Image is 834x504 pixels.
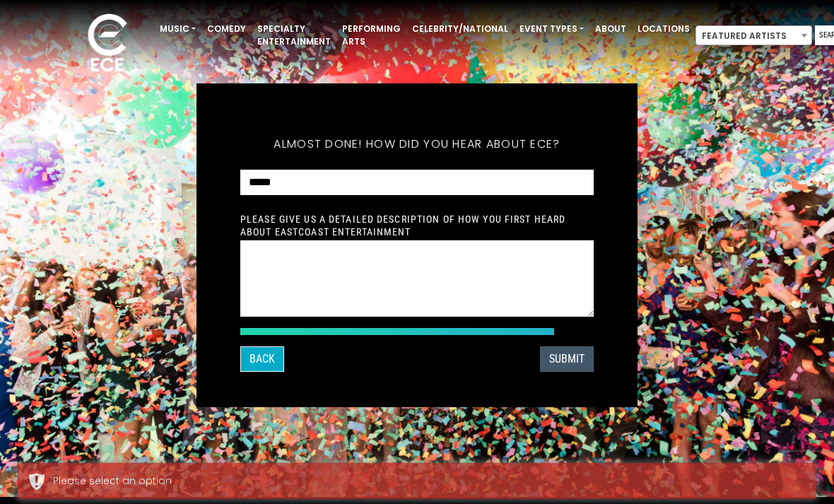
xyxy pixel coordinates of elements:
a: Performing Arts [336,17,406,54]
a: Specialty Entertainment [252,17,336,54]
a: Event Types [514,17,589,41]
img: ece_new_logo_whitev2-1.png [72,10,143,78]
h5: Almost done! How did you hear about ECE? [240,119,594,170]
div: Please select an option [53,474,806,488]
a: Music [154,17,201,41]
a: Comedy [201,17,252,41]
a: Locations [632,17,695,41]
span: Featured Artists [696,26,811,46]
select: How did you hear about ECE [240,170,594,196]
label: Please give us a detailed description of how you first heard about EastCoast Entertainment [240,213,594,238]
span: Featured Artists [695,25,812,45]
a: Celebrity/National [406,17,514,41]
button: SUBMIT [540,346,594,372]
a: About [589,17,632,41]
button: Back [240,346,284,372]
